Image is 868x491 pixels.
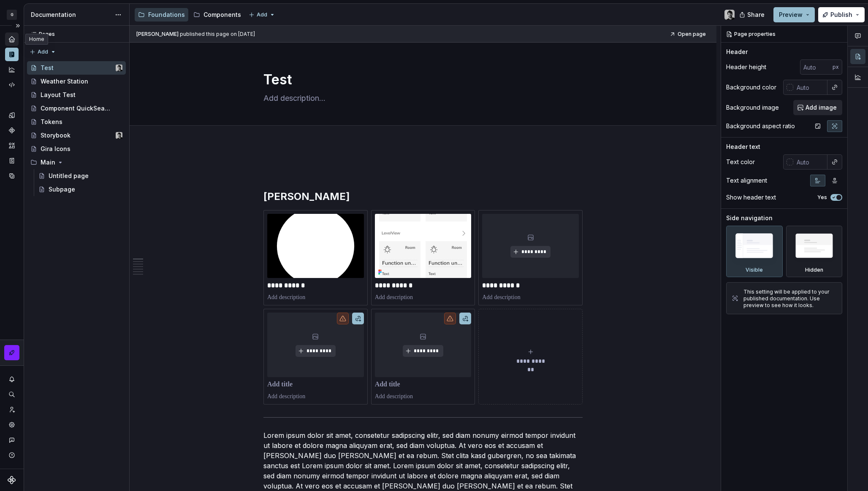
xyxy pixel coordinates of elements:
[743,289,837,309] div: This setting will be applied to your published documentation. Use preview to see how it looks.
[41,158,55,167] div: Main
[246,9,278,21] button: Add
[35,169,126,183] a: Untitled page
[190,8,244,22] a: Components
[726,48,748,56] div: Header
[726,226,783,277] div: Visible
[31,11,111,19] div: Documentation
[806,103,837,112] span: Add image
[726,193,776,202] div: Show header text
[5,169,19,183] div: Data sources
[5,403,19,416] a: Invite team
[800,59,833,75] input: Auto
[41,91,76,99] div: Layout Test
[830,11,852,19] span: Publish
[27,61,126,75] a: TestTiziano Erlichman
[667,28,710,40] a: Open page
[116,65,122,71] img: Tiziano Erlichman
[724,10,735,20] img: Tiziano Erlichman
[25,34,48,45] div: Home
[779,11,803,19] span: Preview
[135,8,188,22] a: Foundations
[41,131,71,140] div: Storybook
[5,63,19,76] a: Analytics
[833,64,839,70] p: px
[38,49,48,55] span: Add
[818,7,865,22] button: Publish
[262,70,581,90] textarea: Test
[49,172,89,180] div: Untitled page
[5,139,19,152] a: Assets
[27,61,126,196] div: Page tree
[5,48,19,61] a: Documentation
[203,11,241,19] div: Components
[793,100,842,115] button: Add image
[41,64,54,72] div: Test
[678,31,706,38] span: Open page
[263,190,583,203] h2: [PERSON_NAME]
[5,433,19,447] button: Contact support
[773,7,815,22] button: Preview
[41,77,88,86] div: Weather Station
[27,102,126,115] a: Component QuickSearch
[5,154,19,167] a: Storybook stories
[116,132,122,139] img: Tiziano Erlichman
[747,11,765,19] span: Share
[5,32,19,46] a: Home
[27,129,126,142] a: StorybookTiziano Erlichman
[726,83,776,92] div: Background color
[27,75,126,88] a: Weather Station
[746,267,763,273] div: Visible
[5,108,19,122] a: Design tokens
[27,88,126,102] a: Layout Test
[5,78,19,92] a: Code automation
[793,154,827,170] input: Auto
[7,10,17,20] div: G
[27,31,55,38] div: Pages
[726,214,773,222] div: Side navigation
[136,31,179,38] span: [PERSON_NAME]
[27,156,126,169] div: Main
[726,176,767,185] div: Text alignment
[817,194,827,201] label: Yes
[2,5,22,24] button: G
[5,388,19,401] button: Search ⌘K
[5,418,19,432] a: Settings
[27,115,126,129] a: Tokens
[27,46,59,58] button: Add
[35,183,126,196] a: Subpage
[786,226,843,277] div: Hidden
[41,145,71,153] div: Gira Icons
[41,118,62,126] div: Tokens
[726,63,766,71] div: Header height
[726,158,755,166] div: Text color
[41,104,110,113] div: Component QuickSearch
[49,185,75,194] div: Subpage
[5,372,19,386] button: Notifications
[257,11,267,18] span: Add
[805,267,823,273] div: Hidden
[735,7,770,22] button: Share
[12,20,24,32] button: Expand sidebar
[267,214,364,278] img: 4fdcc269-08b9-4c29-95eb-f7b3c8274d46.svg
[180,31,255,38] div: published this page on [DATE]
[726,122,795,130] div: Background aspect ratio
[148,11,185,19] div: Foundations
[8,476,16,484] svg: Supernova Logo
[27,142,126,156] a: Gira Icons
[5,124,19,137] a: Components
[726,143,760,151] div: Header text
[135,6,244,23] div: Page tree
